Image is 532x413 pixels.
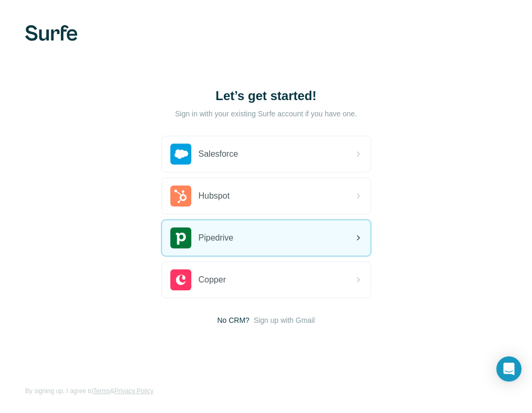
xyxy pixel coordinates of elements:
a: Privacy Policy [114,387,154,395]
h1: Let’s get started! [161,88,371,104]
img: Surfe's logo [25,25,78,41]
span: Salesforce [199,148,238,160]
div: Open Intercom Messenger [496,356,522,382]
span: No CRM? [217,315,249,325]
p: Sign in with your existing Surfe account if you have one. [175,108,357,119]
span: By signing up, I agree to & [25,386,154,396]
img: salesforce's logo [170,144,191,165]
img: pipedrive's logo [170,227,191,248]
span: Copper [199,274,226,286]
button: Sign up with Gmail [254,315,315,325]
span: Hubspot [199,190,230,202]
span: Pipedrive [199,232,234,244]
a: Terms [93,387,110,395]
img: hubspot's logo [170,186,191,207]
img: copper's logo [170,269,191,290]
